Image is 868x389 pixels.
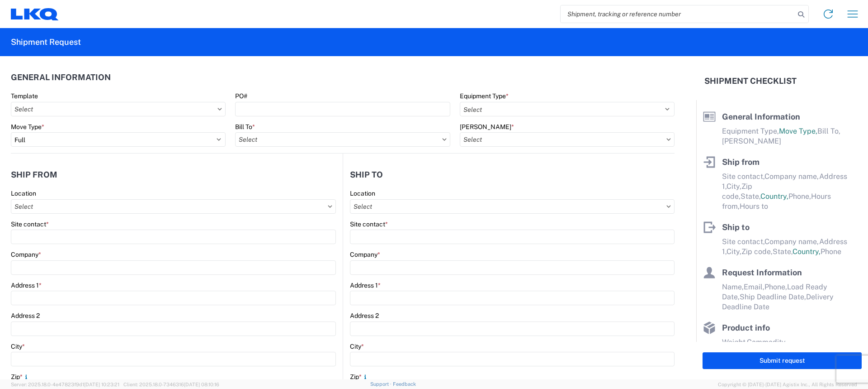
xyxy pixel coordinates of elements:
span: [PERSON_NAME] [722,137,781,145]
span: Site contact, [722,237,764,246]
input: Select [11,199,336,214]
span: Request Information [722,268,802,277]
label: Zip [350,373,369,381]
label: City [11,342,25,351]
span: Email, [744,283,764,291]
span: General Information [722,112,800,121]
span: Ship from [722,157,759,167]
span: [DATE] 10:23:21 [84,382,119,387]
label: City [350,342,364,351]
input: Select [460,132,675,147]
label: Address 2 [350,312,379,320]
label: [PERSON_NAME] [460,123,514,131]
h2: Shipment Request [11,37,81,48]
label: Template [11,92,38,100]
span: Site contact, [722,172,764,181]
h2: General Information [11,73,111,82]
span: City, [726,182,741,191]
input: Select [350,199,675,214]
label: Address 1 [350,281,381,289]
label: Address 1 [11,281,42,289]
span: State, [741,192,760,201]
button: Submit request [703,352,862,369]
span: Phone, [788,192,811,201]
h2: Ship from [11,170,57,179]
h2: Ship to [350,170,383,179]
span: Product info [722,323,770,332]
span: Move Type, [779,127,817,135]
span: Company name, [764,237,819,246]
span: Ship to [722,222,750,232]
span: Hours to [740,202,768,211]
label: Equipment Type [460,92,509,100]
span: Country, [760,192,788,201]
label: Location [350,189,375,197]
span: Ship Deadline Date, [740,293,806,301]
label: Move Type [11,123,44,131]
label: Location [11,189,36,197]
span: Country, [793,247,821,256]
span: Weight, [722,338,747,346]
span: Commodity [747,338,786,346]
span: Bill To, [817,127,840,135]
label: PO# [235,92,247,100]
span: Company name, [764,172,819,181]
label: Company [11,250,41,259]
span: Phone, [764,283,787,291]
span: Equipment Type, [722,127,779,135]
label: Bill To [235,123,255,131]
input: Select [235,132,450,147]
input: Select [11,102,226,116]
span: Copyright © [DATE]-[DATE] Agistix Inc., All Rights Reserved [718,380,857,389]
a: Support [370,381,393,387]
span: Server: 2025.18.0-4e47823f9d1 [11,382,119,387]
label: Site contact [350,220,388,228]
label: Site contact [11,220,49,228]
label: Address 2 [11,312,40,320]
span: Client: 2025.18.0-7346316 [123,382,219,387]
label: Zip [11,373,30,381]
span: State, [773,247,793,256]
a: Feedback [393,381,416,387]
label: Company [350,250,380,259]
h2: Shipment Checklist [704,76,797,86]
span: Phone [821,247,841,256]
span: Name, [722,283,744,291]
input: Shipment, tracking or reference number [561,5,795,23]
span: City, [726,247,741,256]
span: [DATE] 08:10:16 [184,382,219,387]
span: Zip code, [741,247,773,256]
